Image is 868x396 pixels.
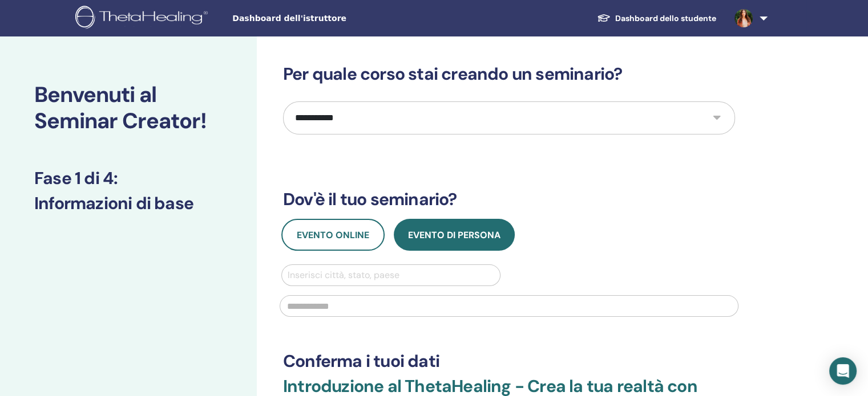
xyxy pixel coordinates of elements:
font: Evento di persona [408,229,500,241]
button: Evento di persona [394,219,515,251]
button: Evento online [281,219,385,251]
font: Informazioni di base [34,192,193,214]
font: Dov'è il tuo seminario? [283,188,457,210]
img: graduation-cap-white.svg [597,13,611,23]
font: Evento online [297,229,369,241]
img: logo.png [75,6,212,31]
font: Dashboard dello studente [615,13,716,23]
a: Dashboard dello studente [588,7,725,29]
font: Benvenuti al Seminar Creator! [34,80,207,135]
font: Conferma i tuoi dati [283,350,439,372]
font: Per quale corso stai creando un seminario? [283,63,622,85]
img: default.jpg [734,9,753,27]
font: Dashboard dell'istruttore [232,14,346,23]
div: Apri Intercom Messenger [829,357,857,385]
font: : [114,167,118,189]
font: Fase 1 di 4 [34,167,114,189]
